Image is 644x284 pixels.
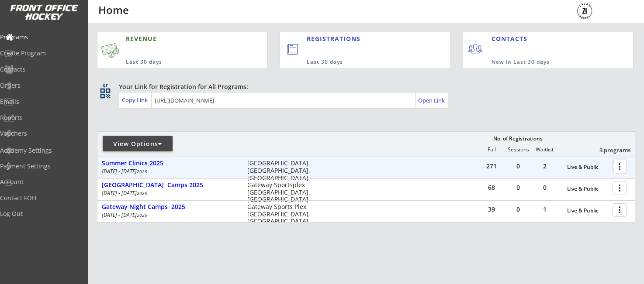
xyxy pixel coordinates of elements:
[100,82,110,88] div: qr
[492,58,592,66] div: New in Last 30 days
[102,203,238,211] div: Gateway Night Camps 2025
[307,58,414,66] div: Last 30 days
[418,97,446,104] div: Open Link
[531,147,557,153] div: Waitlist
[492,34,531,43] div: CONTACTS
[505,206,531,212] div: 0
[102,191,235,196] div: [DATE] - [DATE]
[103,140,173,148] div: View Options
[613,160,627,173] button: more_vert
[478,185,505,191] div: 68
[247,181,316,203] div: Gateway Sportsplex [GEOGRAPHIC_DATA], [GEOGRAPHIC_DATA]
[247,160,316,181] div: [GEOGRAPHIC_DATA] [GEOGRAPHIC_DATA], [GEOGRAPHIC_DATA]
[126,58,227,66] div: Last 30 days
[119,82,608,91] div: Your Link for Registration for All Programs:
[102,212,235,218] div: [DATE] - [DATE]
[137,212,147,218] em: 2025
[505,185,531,191] div: 0
[99,87,112,100] button: qr_code
[532,206,558,212] div: 1
[126,34,227,43] div: REVENUE
[505,163,531,169] div: 0
[613,181,627,195] button: more_vert
[532,185,558,191] div: 0
[478,163,505,169] div: 271
[478,147,505,153] div: Full
[102,160,238,167] div: Summer Clinics 2025
[613,203,627,217] button: more_vert
[137,190,147,196] em: 2025
[122,96,149,104] div: Copy Link
[247,203,316,225] div: Gateway Sports Plex [GEOGRAPHIC_DATA], [GEOGRAPHIC_DATA]
[478,206,505,212] div: 39
[585,146,630,154] div: 3 programs
[418,94,446,106] a: Open Link
[567,186,608,192] div: Live & Public
[532,163,558,169] div: 2
[137,168,147,175] em: 2025
[102,169,235,174] div: [DATE] - [DATE]
[102,181,238,189] div: [GEOGRAPHIC_DATA] Camps 2025
[491,136,545,142] div: No. of Registrations
[567,164,608,170] div: Live & Public
[567,208,608,214] div: Live & Public
[505,147,531,153] div: Sessions
[307,34,411,43] div: REGISTRATIONS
